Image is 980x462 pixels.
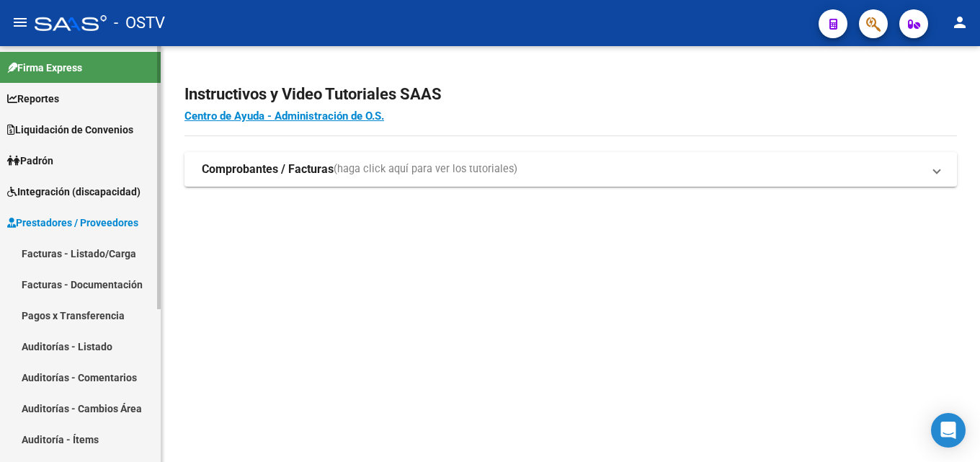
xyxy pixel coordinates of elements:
[951,14,968,31] mat-icon: person
[7,60,82,76] span: Firma Express
[202,161,334,177] strong: Comprobantes / Facturas
[931,413,966,448] div: Open Intercom Messenger
[334,161,517,177] span: (haga click aquí para ver los tutoriales)
[184,152,957,187] mat-expansion-panel-header: Comprobantes / Facturas(haga click aquí para ver los tutoriales)
[7,91,59,107] span: Reportes
[184,81,957,108] h2: Instructivos y Video Tutoriales SAAS
[7,184,141,200] span: Integración (discapacidad)
[12,14,29,31] mat-icon: menu
[7,215,138,231] span: Prestadores / Proveedores
[114,7,165,39] span: - OSTV
[184,110,384,123] a: Centro de Ayuda - Administración de O.S.
[7,122,133,138] span: Liquidación de Convenios
[7,153,53,169] span: Padrón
